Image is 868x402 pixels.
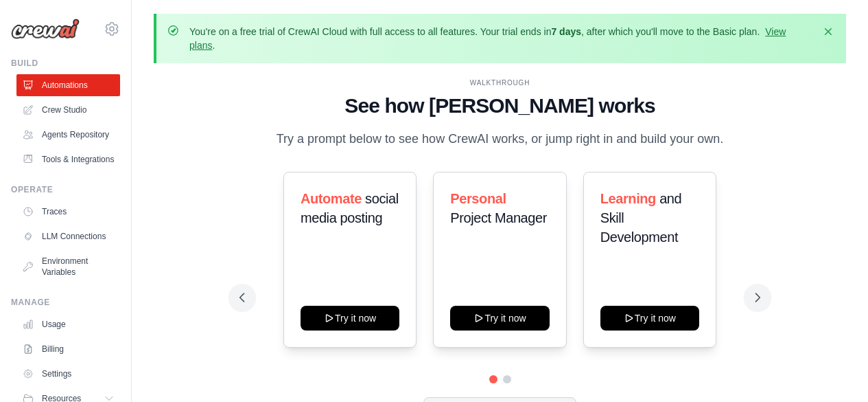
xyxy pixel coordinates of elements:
[16,124,120,146] a: Agents Repository
[450,306,549,331] button: Try it now
[11,58,120,69] div: Build
[16,148,120,170] a: Tools & Integrations
[239,93,760,118] h1: See how [PERSON_NAME] works
[16,250,120,283] a: Environment Variables
[189,25,813,52] p: You're on a free trial of CrewAI Cloud with full access to all features. Your trial ends in , aft...
[11,19,80,39] img: Logo
[16,74,120,96] a: Automations
[16,99,120,121] a: Crew Studio
[16,201,120,223] a: Traces
[16,225,120,247] a: LLM Connections
[11,297,120,308] div: Manage
[16,313,120,335] a: Usage
[450,191,506,206] span: Personal
[16,363,120,385] a: Settings
[450,210,547,225] span: Project Manager
[11,184,120,195] div: Operate
[301,306,399,331] button: Try it now
[239,78,760,88] div: WALKTHROUGH
[600,191,656,206] span: Learning
[551,26,581,37] strong: 7 days
[600,191,682,245] span: and Skill Development
[16,338,120,360] a: Billing
[301,191,362,206] span: Automate
[270,129,731,149] p: Try a prompt below to see how CrewAI works, or jump right in and build your own.
[600,306,699,331] button: Try it now
[301,191,399,225] span: social media posting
